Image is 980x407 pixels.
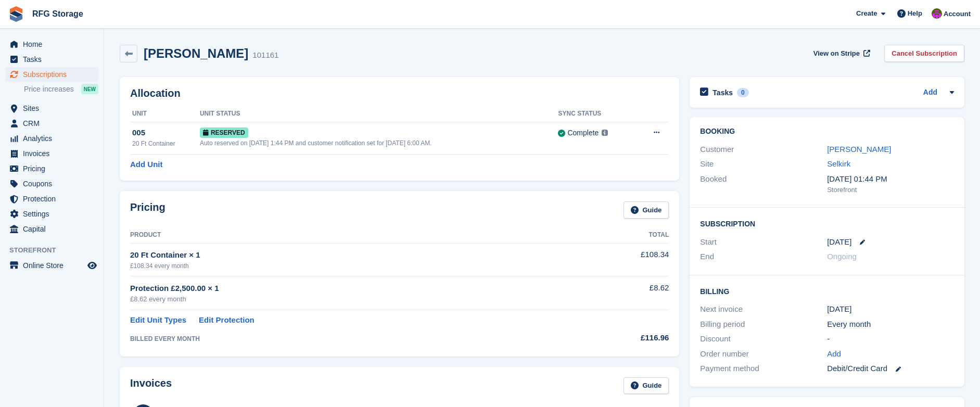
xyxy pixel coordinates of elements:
[5,37,98,52] a: menu
[700,158,827,170] div: Site
[623,377,669,395] a: Guide
[923,87,937,99] a: Add
[23,176,85,191] span: Coupons
[23,116,85,131] span: CRM
[5,146,98,161] a: menu
[132,139,200,148] div: 20 Ft Container
[9,245,104,256] span: Storefront
[569,227,669,244] th: Total
[86,259,98,272] a: Preview store
[23,258,85,273] span: Online Store
[23,161,85,176] span: Pricing
[827,173,954,185] div: [DATE] 01:44 PM
[130,314,186,326] a: Edit Unit Types
[23,101,85,116] span: Sites
[827,236,851,248] time: 2025-08-13 00:00:00 UTC
[827,333,954,345] div: -
[23,192,85,206] span: Protection
[827,145,891,154] a: [PERSON_NAME]
[700,144,827,156] div: Customer
[827,159,850,168] a: Selkirk
[130,201,166,219] h2: Pricing
[199,314,254,326] a: Edit Protection
[130,249,569,261] div: 20 Ft Container × 1
[602,130,608,136] img: icon-info-grey-7440780725fd019a000dd9b08b2336e03edf1995a4989e88bcd33f0948082b44.svg
[24,83,98,95] a: Price increases NEW
[144,46,248,60] h2: [PERSON_NAME]
[700,286,954,296] h2: Billing
[932,8,942,19] img: Laura Lawson
[712,88,733,97] h2: Tasks
[130,106,200,122] th: Unit
[737,88,749,97] div: 0
[23,207,85,221] span: Settings
[24,84,74,94] span: Price increases
[130,227,569,244] th: Product
[700,251,827,263] div: End
[23,222,85,236] span: Capital
[700,303,827,315] div: Next invoice
[130,261,569,271] div: £108.34 every month
[5,116,98,131] a: menu
[700,236,827,248] div: Start
[5,207,98,221] a: menu
[700,173,827,195] div: Booked
[200,138,558,148] div: Auto reserved on [DATE] 1:44 PM and customer notification set for [DATE] 6:00 AM.
[130,159,162,171] a: Add Unit
[827,185,954,195] div: Storefront
[700,218,954,228] h2: Subscription
[700,333,827,345] div: Discount
[827,319,954,330] div: Every month
[5,67,98,82] a: menu
[81,84,98,94] div: NEW
[130,377,172,395] h2: Invoices
[623,201,669,219] a: Guide
[5,192,98,206] a: menu
[132,127,200,139] div: 005
[130,334,569,344] div: BILLED EVERY MONTH
[567,128,599,138] div: Complete
[130,294,569,304] div: £8.62 every month
[700,319,827,330] div: Billing period
[884,45,964,62] a: Cancel Subscription
[569,332,669,344] div: £116.96
[130,283,569,295] div: Protection £2,500.00 × 1
[5,222,98,236] a: menu
[827,303,954,315] div: [DATE]
[813,48,860,59] span: View on Stripe
[827,363,954,375] div: Debit/Credit Card
[23,131,85,146] span: Analytics
[700,363,827,375] div: Payment method
[5,161,98,176] a: menu
[569,243,669,276] td: £108.34
[5,101,98,116] a: menu
[856,8,877,19] span: Create
[200,106,558,122] th: Unit Status
[23,67,85,82] span: Subscriptions
[827,348,841,360] a: Add
[28,5,87,22] a: RFG Storage
[5,131,98,146] a: menu
[827,252,857,261] span: Ongoing
[23,37,85,52] span: Home
[8,6,24,22] img: stora-icon-8386f47178a22dfd0bd8f6a31ec36ba5ce8667c1dd55bd0f319d3a0aa187defe.svg
[252,49,278,61] div: 101161
[5,176,98,191] a: menu
[944,9,971,19] span: Account
[5,258,98,273] a: menu
[558,106,635,122] th: Sync Status
[130,87,669,99] h2: Allocation
[5,52,98,67] a: menu
[569,276,669,310] td: £8.62
[809,45,872,62] a: View on Stripe
[700,128,954,136] h2: Booking
[908,8,922,19] span: Help
[200,128,248,138] span: Reserved
[700,348,827,360] div: Order number
[23,146,85,161] span: Invoices
[23,52,85,67] span: Tasks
